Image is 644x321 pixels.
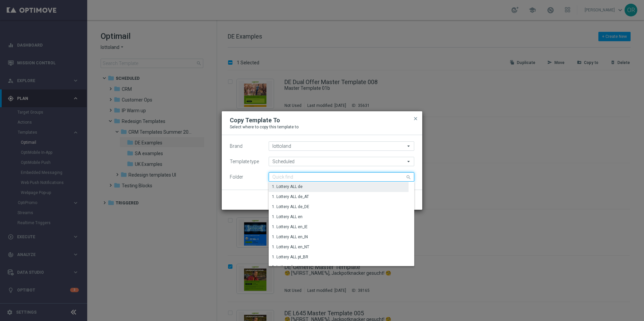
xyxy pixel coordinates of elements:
div: Press SPACE to select this row. [269,212,409,222]
div: Press SPACE to select this row. [269,232,409,242]
div: 1. Lottery ALL pt_BR [272,254,308,260]
div: 1. Lottery ALL de [272,184,303,190]
i: arrow_drop_down [406,157,412,166]
div: Press SPACE to select this row. [269,242,409,252]
h2: Copy Template To [230,116,280,124]
input: Quick find [269,172,414,182]
div: Press SPACE to select this row. [269,192,409,202]
div: 1. Lottery ALL en_NT [272,244,309,250]
div: 1. Lottery ALL de_AT [272,194,309,200]
div: 1. Lottery ALL en_IE [272,224,308,230]
span: close [413,116,418,121]
div: Press SPACE to select this row. [269,202,409,212]
div: 1. Lottery de [272,264,295,270]
div: Press SPACE to select this row. [269,262,409,272]
div: 1. Lottery ALL en [272,214,303,220]
div: Press SPACE to select this row. [269,222,409,232]
label: Template type [230,159,259,165]
label: Brand [230,143,243,149]
div: Press SPACE to select this row. [269,252,409,262]
div: 1. Lottery ALL de_DE [272,204,309,210]
i: arrow_drop_down [406,142,412,150]
p: Select where to copy this template to [230,124,414,130]
div: Press SPACE to select this row. [269,182,409,192]
div: 1. Lottery ALL en_IN [272,234,308,240]
i: search [406,173,412,180]
label: Folder [230,174,243,180]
